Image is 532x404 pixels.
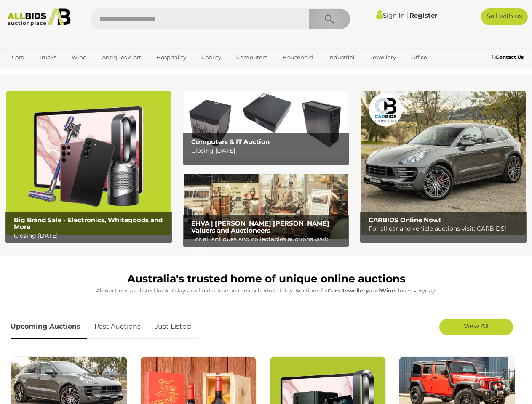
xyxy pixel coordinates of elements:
[6,64,35,78] a: Sports
[308,8,350,29] button: Search
[492,53,526,62] a: Contact Us
[196,50,227,64] a: Charity
[184,174,348,240] img: EHVA | Evans Hastings Valuers and Auctioneers
[191,146,345,156] p: Closing [DATE]
[6,91,171,235] a: Big Brand Sale - Electronics, Whitegoods and More Big Brand Sale - Electronics, Whitegoods and Mo...
[11,314,87,339] a: Upcoming Auctions
[191,219,329,234] b: EHVA | [PERSON_NAME] [PERSON_NAME] Valuers and Auctioneers
[361,91,526,235] img: CARBIDS Online Now!
[492,54,524,60] b: Contact Us
[406,50,433,64] a: Office
[184,91,348,157] img: Computers & IT Auction
[277,50,318,64] a: Household
[328,287,340,294] strong: Cars
[184,174,348,240] a: EHVA | Evans Hastings Valuers and Auctioneers EHVA | [PERSON_NAME] [PERSON_NAME] Valuers and Auct...
[14,216,163,231] b: Big Brand Sale - Electronics, Whitegoods and More
[151,50,192,64] a: Hospitality
[439,319,513,335] a: View All
[33,50,62,64] a: Trucks
[184,91,348,157] a: Computers & IT Auction Computers & IT Auction Closing [DATE]
[323,50,360,64] a: Industrial
[409,11,437,19] a: Register
[191,138,270,146] b: Computers & IT Auction
[369,223,523,234] p: For all car and vehicle auctions visit: CARBIDS!
[361,91,526,235] a: CARBIDS Online Now! CARBIDS Online Now! For all car and vehicle auctions visit: CARBIDS!
[88,314,147,339] a: Past Auctions
[342,287,369,294] strong: Jewellery
[481,8,528,25] a: Sell with us
[369,216,441,224] b: CARBIDS Online Now!
[6,91,171,235] img: Big Brand Sale - Electronics, Whitegoods and More
[376,11,405,19] a: Sign In
[380,287,395,294] strong: Wine
[464,322,489,330] span: View All
[11,286,521,295] p: All Auctions are listed for 4-7 days and bids close on their scheduled day. Auctions for , and cl...
[66,50,92,64] a: Wine
[4,8,74,26] img: Allbids.com.au
[14,231,168,241] p: Closing [DATE]
[148,314,198,339] a: Just Listed
[39,64,110,78] a: [GEOGRAPHIC_DATA]
[364,50,401,64] a: Jewellery
[96,50,147,64] a: Antiques & Art
[231,50,273,64] a: Computers
[6,50,29,64] a: Cars
[11,273,521,285] h1: Australia's trusted home of unique online auctions
[191,234,345,255] p: For all antiques and collectables auctions visit: EHVA
[406,11,408,20] span: |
